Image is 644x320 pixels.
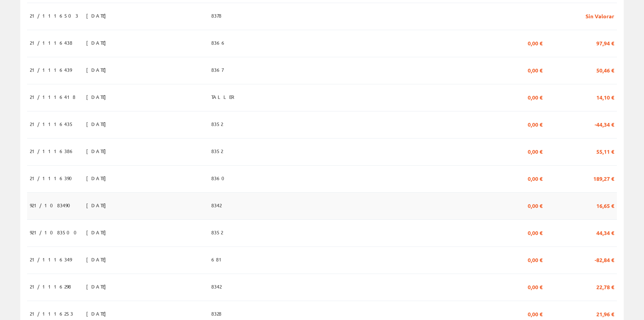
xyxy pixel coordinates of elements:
span: 8367 [211,64,223,76]
span: 0,00 € [528,118,543,130]
span: 8366 [211,37,226,48]
span: 921/1083500 [30,227,81,238]
span: 44,34 € [596,227,614,238]
span: 21/1116349 [30,254,72,265]
span: 0,00 € [528,64,543,76]
span: 22,78 € [596,281,614,292]
span: 0,00 € [528,199,543,211]
span: 21/1116439 [30,64,72,76]
span: 97,94 € [596,37,614,48]
span: 21/1116438 [30,37,72,48]
span: [DATE] [86,308,110,319]
span: [DATE] [86,145,110,157]
span: 21/1116253 [30,308,73,319]
span: 8378 [211,10,221,21]
span: 55,11 € [596,145,614,157]
span: 0,00 € [528,172,543,184]
span: [DATE] [86,91,110,103]
span: 0,00 € [528,281,543,292]
span: 0,00 € [528,308,543,319]
span: 21/1116503 [30,10,78,21]
span: [DATE] [86,118,110,130]
span: 8352 [211,118,223,130]
span: 8360 [211,172,229,184]
span: 8352 [211,145,223,157]
span: 14,10 € [596,91,614,103]
span: 8342 [211,281,221,292]
span: [DATE] [86,172,110,184]
span: [DATE] [86,227,110,238]
span: 21/1116386 [30,145,74,157]
span: 681 [211,254,224,265]
span: 21/1116418 [30,91,75,103]
span: [DATE] [86,281,110,292]
span: 21/1116298 [30,281,71,292]
span: 21,96 € [596,308,614,319]
span: 8352 [211,227,223,238]
span: [DATE] [86,10,110,21]
span: 0,00 € [528,254,543,265]
span: 21/1116435 [30,118,74,130]
span: -82,84 € [595,254,614,265]
span: TALLER [211,91,237,103]
span: Sin Valorar [586,10,614,21]
span: 8342 [211,199,221,211]
span: 21/1116390 [30,172,76,184]
span: [DATE] [86,37,110,48]
span: 50,46 € [596,64,614,76]
span: 0,00 € [528,145,543,157]
span: 0,00 € [528,37,543,48]
span: 0,00 € [528,91,543,103]
span: 16,65 € [596,199,614,211]
span: 8328 [211,308,221,319]
span: -44,34 € [595,118,614,130]
span: [DATE] [86,199,110,211]
span: 921/1083490 [30,199,74,211]
span: [DATE] [86,254,110,265]
span: 189,27 € [593,172,614,184]
span: 0,00 € [528,227,543,238]
span: [DATE] [86,64,110,76]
